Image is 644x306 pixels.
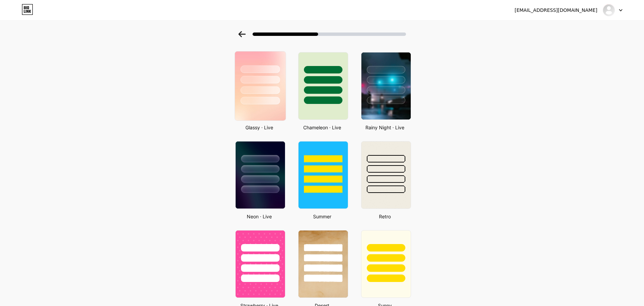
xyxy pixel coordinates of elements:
[515,7,597,14] div: [EMAIL_ADDRESS][DOMAIN_NAME]
[233,124,285,131] div: Glassy · Live
[235,51,285,121] img: glassmorphism.jpg
[233,213,285,220] div: Neon · Live
[602,4,615,17] img: An Phúc Nhà Đẹp
[359,124,411,131] div: Rainy Night · Live
[296,213,348,220] div: Summer
[296,124,348,131] div: Chameleon · Live
[359,213,411,220] div: Retro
